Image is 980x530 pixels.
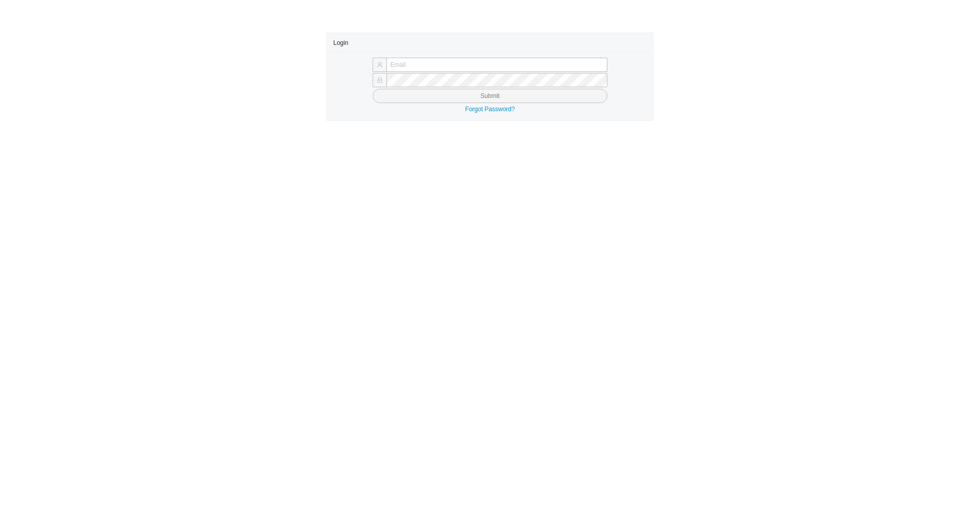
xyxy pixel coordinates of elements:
a: Forgot Password? [465,106,514,113]
div: Login [333,33,647,52]
button: Submit [373,89,607,103]
input: Email [386,58,607,72]
span: user [377,62,383,68]
span: lock [377,77,383,83]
